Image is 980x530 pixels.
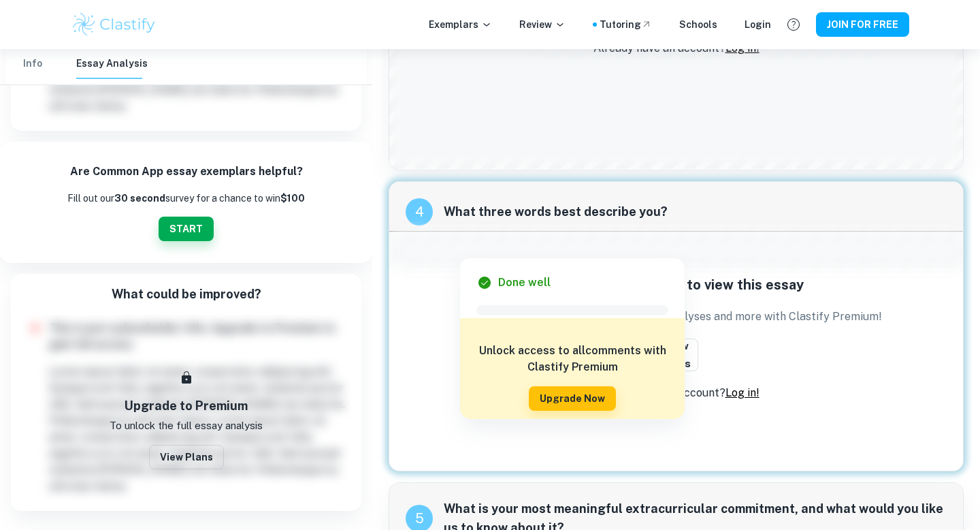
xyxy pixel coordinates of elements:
[816,12,909,37] button: JOIN FOR FREE
[70,163,303,181] h6: Are Common App essay exemplars helpful?
[16,49,49,79] button: Info
[725,386,759,399] a: Log in!
[71,11,157,38] img: Clastify logo
[519,17,566,32] p: Review
[467,343,678,375] h6: Unlock access to all comments with Clastify Premium
[67,191,305,206] p: Fill out our survey for a chance to win
[114,193,165,204] b: 30 second
[110,418,263,434] p: To unlock the full essay analysis
[725,42,759,54] a: Log in!
[159,217,214,241] button: START
[529,386,616,411] button: Upgrade Now
[406,198,433,225] div: recipe
[76,49,148,79] button: Essay Analysis
[280,193,305,204] strong: $100
[498,275,551,291] h6: Done well
[149,445,224,469] button: View Plans
[679,17,717,32] a: Schools
[600,17,652,32] a: Tutoring
[782,13,805,36] button: Help and Feedback
[444,202,947,221] span: What three words best describe you?
[745,17,771,32] a: Login
[429,17,492,32] p: Exemplars
[22,285,350,304] h6: What could be improved?
[125,396,248,416] h6: Upgrade to Premium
